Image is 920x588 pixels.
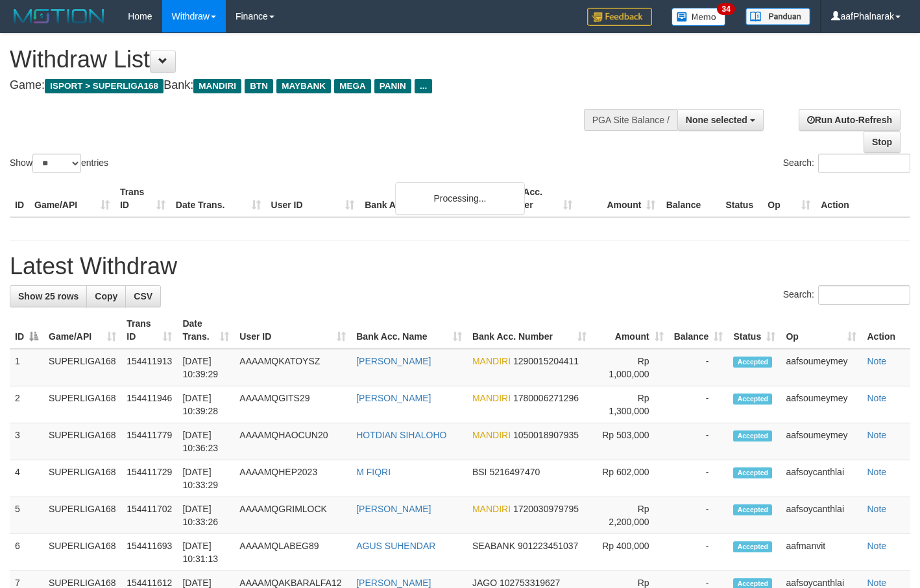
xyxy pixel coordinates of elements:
th: Op: activate to sort column ascending [781,312,862,349]
button: None selected [677,109,764,131]
td: 154411779 [121,423,177,460]
input: Search: [818,154,910,173]
span: JAGO [472,578,497,588]
td: SUPERLIGA168 [43,386,121,423]
td: AAAAMQLABEG89 [234,534,351,571]
td: Rp 2,200,000 [592,497,669,534]
span: Accepted [733,541,772,552]
th: Bank Acc. Name: activate to sort column ascending [351,312,467,349]
img: panduan.png [745,8,810,25]
span: MANDIRI [472,430,511,440]
td: aafsoycanthlai [781,460,862,497]
span: BTN [245,79,273,93]
img: Button%20Memo.svg [672,8,726,26]
th: Game/API [29,180,115,217]
td: - [669,497,729,534]
a: Run Auto-Refresh [799,109,901,131]
a: Note [867,578,886,588]
td: 5 [10,497,43,534]
td: 154411702 [121,497,177,534]
span: CSV [134,291,152,301]
a: HOTDIAN SIHALOHO [356,430,446,440]
th: Bank Acc. Number [494,180,577,217]
td: 2 [10,386,43,423]
td: [DATE] 10:39:28 [177,386,234,423]
a: Note [867,356,886,366]
input: Search: [818,285,910,305]
th: Amount [577,180,661,217]
th: ID: activate to sort column descending [10,312,43,349]
th: Status [720,180,762,217]
a: CSV [125,285,161,307]
td: aafsoumeymey [781,349,862,386]
a: Note [867,467,886,477]
span: MANDIRI [472,393,511,403]
span: Accepted [733,504,772,515]
span: Show 25 rows [18,291,79,301]
th: Op [762,180,816,217]
td: Rp 1,000,000 [592,349,669,386]
a: AGUS SUHENDAR [356,541,435,551]
th: User ID: activate to sort column ascending [234,312,351,349]
td: aafsoumeymey [781,386,862,423]
td: AAAAMQGRIMLOCK [234,497,351,534]
td: 6 [10,534,43,571]
td: 154411693 [121,534,177,571]
td: 154411913 [121,349,177,386]
td: [DATE] 10:33:29 [177,460,234,497]
th: Amount: activate to sort column ascending [592,312,669,349]
a: [PERSON_NAME] [356,578,431,588]
td: 1 [10,349,43,386]
span: MAYBANK [276,79,331,93]
span: Accepted [733,394,772,405]
th: Balance: activate to sort column ascending [669,312,729,349]
th: Status: activate to sort column ascending [728,312,781,349]
span: MANDIRI [472,504,511,514]
th: Action [816,180,910,217]
td: Rp 602,000 [592,460,669,497]
span: Accepted [733,430,772,441]
a: Note [867,393,886,403]
td: - [669,460,729,497]
td: aafmanvit [781,534,862,571]
td: [DATE] 10:31:13 [177,534,234,571]
span: Accepted [733,467,772,478]
td: 154411946 [121,386,177,423]
th: Game/API: activate to sort column ascending [43,312,121,349]
a: [PERSON_NAME] [356,356,431,366]
td: 154411729 [121,460,177,497]
td: [DATE] 10:33:26 [177,497,234,534]
td: AAAAMQHEP2023 [234,460,351,497]
span: None selected [686,115,747,125]
td: aafsoumeymey [781,423,862,460]
a: Note [867,430,886,440]
td: 3 [10,423,43,460]
td: SUPERLIGA168 [43,460,121,497]
td: Rp 1,300,000 [592,386,669,423]
label: Show entries [10,154,108,173]
span: Copy 1720030979795 to clipboard [513,504,579,514]
span: Copy 1780006271296 to clipboard [513,393,579,403]
a: [PERSON_NAME] [356,393,431,403]
h4: Game: Bank: [10,79,600,92]
span: Copy [95,291,117,301]
th: ID [10,180,29,217]
td: - [669,386,729,423]
th: Date Trans.: activate to sort column ascending [177,312,234,349]
td: Rp 503,000 [592,423,669,460]
td: SUPERLIGA168 [43,534,121,571]
img: MOTION_logo.png [10,6,108,26]
a: Note [867,541,886,551]
td: SUPERLIGA168 [43,497,121,534]
th: Bank Acc. Number: activate to sort column ascending [467,312,592,349]
select: Showentries [32,154,81,173]
td: AAAAMQHAOCUN20 [234,423,351,460]
td: - [669,349,729,386]
span: SEABANK [472,541,515,551]
h1: Withdraw List [10,47,600,73]
td: aafsoycanthlai [781,497,862,534]
a: Stop [864,131,901,153]
th: Trans ID [115,180,171,217]
span: PANIN [374,79,411,93]
span: MANDIRI [472,356,511,366]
